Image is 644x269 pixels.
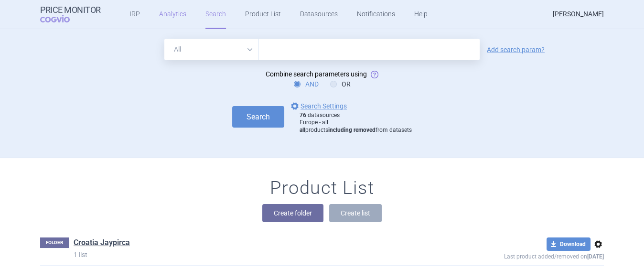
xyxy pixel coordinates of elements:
label: AND [294,79,319,89]
p: FOLDER [40,237,69,248]
span: Combine search parameters using [266,70,367,78]
a: Price MonitorCOGVIO [40,5,101,23]
label: OR [330,79,351,89]
button: Search [232,106,284,128]
h1: Product List [270,177,374,199]
p: Last product added/removed on [435,251,604,260]
p: 1 list [74,250,435,259]
a: Add search param? [487,46,545,53]
a: Search Settings [289,100,347,112]
div: datasources Europe - all products from datasets [300,112,412,134]
strong: Price Monitor [40,5,101,15]
strong: all [300,127,305,133]
span: COGVIO [40,15,83,22]
strong: [DATE] [587,253,604,260]
button: Download [547,237,590,251]
button: Create folder [262,204,323,222]
button: Create list [329,204,382,222]
strong: including removed [328,127,376,133]
strong: 76 [300,112,306,118]
a: Croatia Jaypirca [74,237,130,248]
h1: Croatia Jaypirca [74,237,130,250]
